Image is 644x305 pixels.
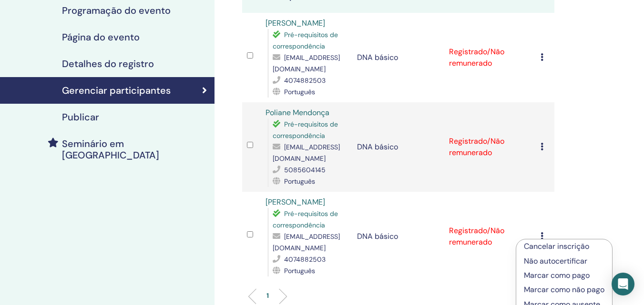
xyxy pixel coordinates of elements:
[284,76,326,85] font: 4074882503
[524,285,604,295] font: Marcar como não pago
[357,52,398,62] font: DNA básico
[273,232,340,252] font: [EMAIL_ADDRESS][DOMAIN_NAME]
[284,266,315,275] font: Português
[284,177,315,186] font: Português
[524,241,589,251] font: Cancelar inscrição
[273,143,340,163] font: [EMAIL_ADDRESS][DOMAIN_NAME]
[62,4,171,17] font: Programação do evento
[62,84,171,97] font: Gerenciar participantes
[266,18,325,28] a: [PERSON_NAME]
[62,58,154,70] font: Detalhes do registro
[524,270,590,280] font: Marcar como pago
[273,209,338,229] font: Pré-requisitos de correspondência
[266,197,325,207] a: [PERSON_NAME]
[284,166,326,174] font: 5085604145
[62,138,159,161] font: Seminário em [GEOGRAPHIC_DATA]
[284,255,326,264] font: 4074882503
[284,88,315,96] font: Português
[357,142,398,152] font: DNA básico
[524,256,587,266] font: Não autocertificar
[273,30,338,50] font: Pré-requisitos de correspondência
[62,31,140,43] font: Página do evento
[266,291,269,300] font: 1
[357,231,398,241] font: DNA básico
[273,120,338,140] font: Pré-requisitos de correspondência
[62,111,99,123] font: Publicar
[273,53,340,73] font: [EMAIL_ADDRESS][DOMAIN_NAME]
[266,108,329,118] a: Poliane Mendonça
[612,273,634,295] div: Abra o Intercom Messenger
